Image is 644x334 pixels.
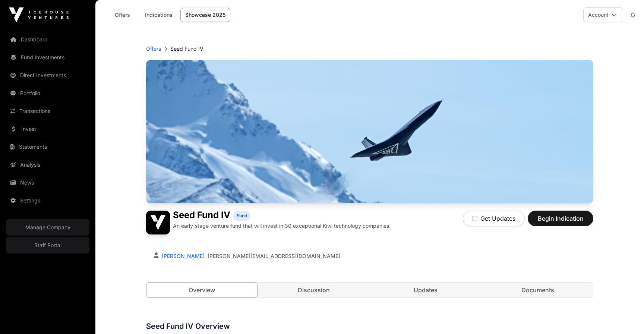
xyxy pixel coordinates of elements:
a: Overview [146,282,258,298]
a: Analysis [6,157,89,173]
p: Seed Fund IV [170,45,203,53]
button: Account [583,7,623,22]
a: Showcase 2025 [180,8,230,22]
h1: Seed Fund IV [173,211,230,221]
a: Indications [140,8,177,22]
span: Begin Indication [537,214,584,223]
a: Documents [483,283,593,297]
a: Staff Portal [6,237,89,253]
a: Dashboard [6,31,89,48]
a: News [6,174,89,191]
a: Updates [370,283,481,297]
a: Transactions [6,103,89,119]
img: Seed Fund IV [146,211,170,234]
button: Get Updates [463,211,525,226]
img: Icehouse Ventures Logo [9,7,69,22]
a: [PERSON_NAME][EMAIL_ADDRESS][DOMAIN_NAME] [208,252,340,260]
p: An early-stage venture fund that will invest in 30 exceptional Kiwi technology companies. [173,222,391,230]
a: Manage Company [6,219,89,236]
h3: Seed Fund IV Overview [146,320,593,332]
a: Offers [107,8,137,22]
a: Offers [146,45,161,53]
a: Fund Investments [6,49,89,66]
span: Fund [237,213,247,219]
a: Invest [6,121,89,137]
button: Begin Indication [528,211,593,226]
nav: Tabs [146,283,593,297]
a: Direct Investments [6,67,89,83]
a: Settings [6,192,89,209]
a: Statements [6,139,89,155]
a: Begin Indication [528,218,593,226]
img: Seed Fund IV [146,60,593,203]
a: Portfolio [6,85,89,101]
a: Discussion [259,283,369,297]
a: [PERSON_NAME] [160,253,205,259]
